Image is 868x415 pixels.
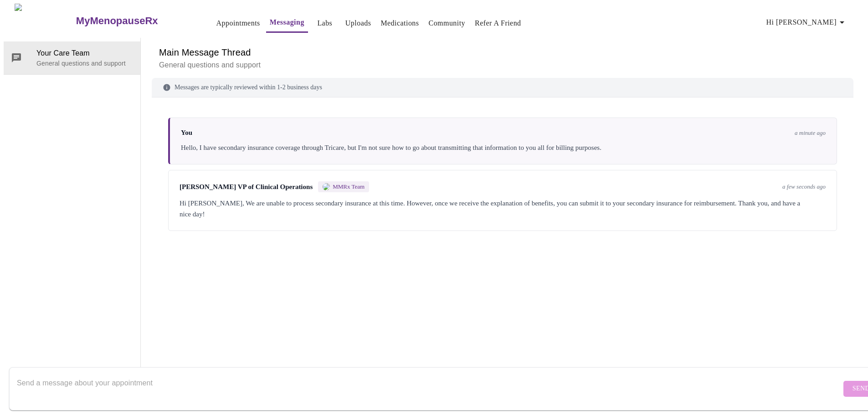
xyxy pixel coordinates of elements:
span: Hi [PERSON_NAME] [766,16,847,29]
a: Uploads [345,17,371,30]
h3: MyMenopauseRx [76,15,158,27]
a: Labs [317,17,332,30]
button: Community [425,14,469,32]
button: Medications [377,14,422,32]
div: Your Care TeamGeneral questions and support [4,41,140,74]
a: Medications [380,17,419,30]
button: Hi [PERSON_NAME] [763,13,851,31]
div: Messages are typically reviewed within 1-2 business days [152,78,853,97]
button: Labs [310,14,339,32]
textarea: Send a message about your appointment [17,374,841,403]
a: Refer a Friend [475,17,521,30]
div: Hi [PERSON_NAME], We are unable to process secondary insurance at this time. However, once we rec... [180,198,826,220]
p: General questions and support [159,60,846,71]
span: MMRx Team [333,183,365,190]
a: Appointments [216,17,260,30]
a: Community [429,17,466,30]
span: Your Care Team [36,48,133,59]
p: General questions and support [36,59,133,68]
div: Hello, I have secondary insurance coverage through Tricare, but I'm not sure how to go about tran... [181,142,826,153]
a: MyMenopauseRx [75,5,194,37]
span: [PERSON_NAME] VP of Clinical Operations [180,183,313,191]
h6: Main Message Thread [159,45,846,60]
a: Messaging [270,16,304,29]
button: Refer a Friend [471,14,525,32]
img: MyMenopauseRx Logo [15,4,75,38]
span: a minute ago [795,129,826,137]
span: a few seconds ago [782,183,826,190]
button: Messaging [266,13,308,33]
img: MMRX [323,183,330,190]
span: You [181,129,192,137]
button: Uploads [342,14,375,32]
button: Appointments [213,14,264,32]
